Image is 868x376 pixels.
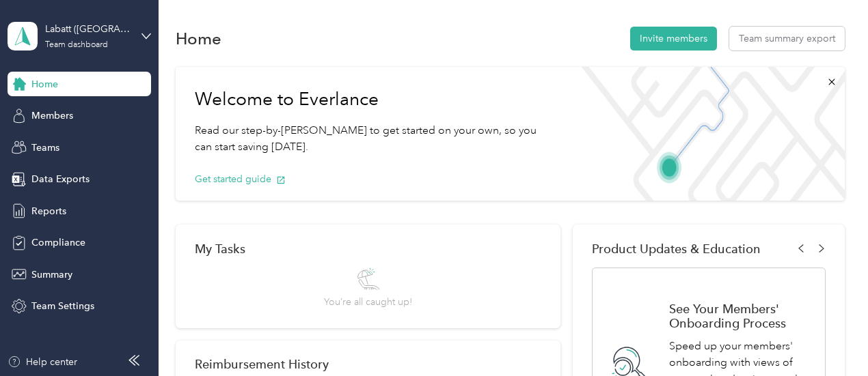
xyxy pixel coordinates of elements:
h2: Reimbursement History [195,357,329,371]
button: Invite members [630,27,717,50]
iframe: Everlance-gr Chat Button Frame [791,300,868,376]
span: Teams [31,141,59,155]
button: Team summary export [729,27,845,50]
p: Read our step-by-[PERSON_NAME] to get started on your own, so you can start saving [DATE]. [195,122,552,156]
img: Welcome to everlance [571,67,844,201]
span: Home [31,77,58,91]
h1: Home [176,31,221,46]
h1: See Your Members' Onboarding Process [669,302,811,330]
span: Summary [31,267,72,282]
span: Data Exports [31,172,90,186]
div: My Tasks [195,242,542,256]
h1: Welcome to Everlance [195,89,552,111]
div: Labatt ([GEOGRAPHIC_DATA]) [45,22,131,36]
div: Team dashboard [45,41,108,49]
span: Team Settings [31,299,94,313]
span: Members [31,109,73,123]
span: Compliance [31,235,85,250]
span: Product Updates & Education [592,242,761,256]
span: Reports [31,204,66,218]
button: Help center [8,355,77,369]
span: You’re all caught up! [324,295,412,309]
button: Get started guide [195,172,286,186]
